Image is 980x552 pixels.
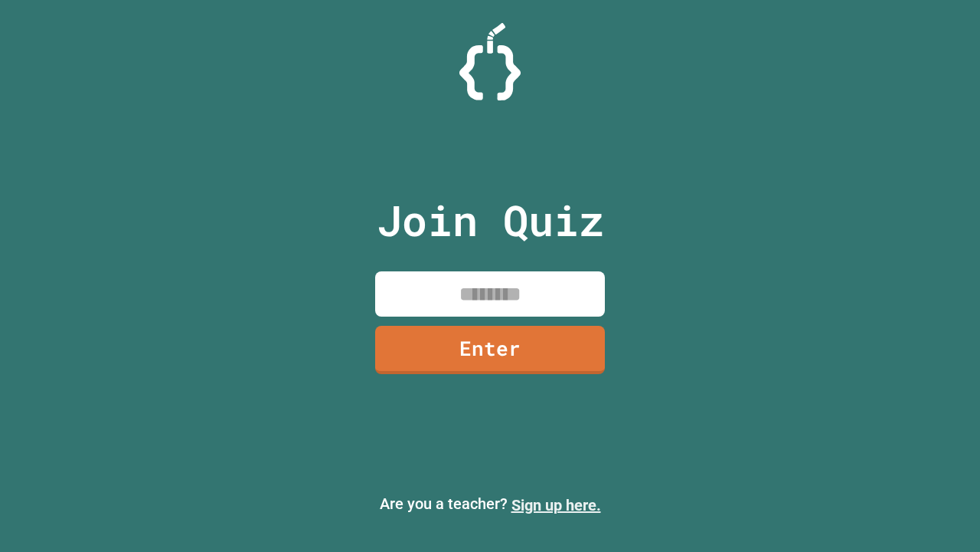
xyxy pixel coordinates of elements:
p: Are you a teacher? [12,492,968,517]
img: Logo.svg [459,23,521,100]
iframe: chat widget [916,491,965,537]
a: Enter [375,326,605,374]
p: Join Quiz [377,189,604,252]
a: Sign up here. [511,496,601,514]
iframe: chat widget [853,424,965,489]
